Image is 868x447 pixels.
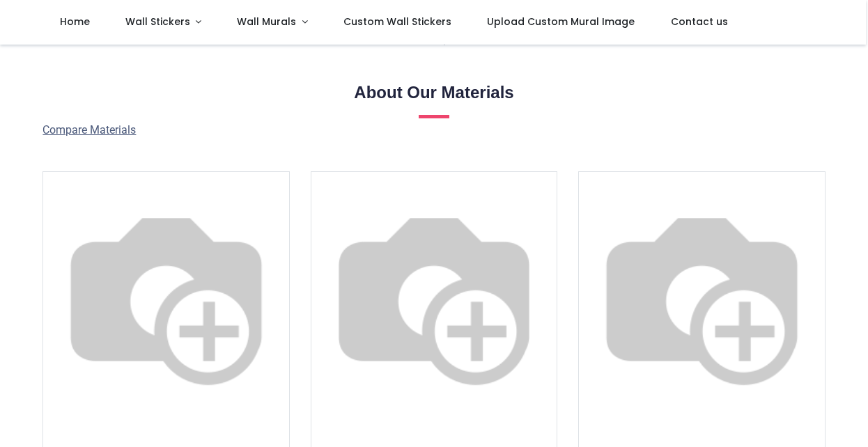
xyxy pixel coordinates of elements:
[237,15,296,29] span: Wall Murals
[487,15,635,29] span: Upload Custom Mural Image
[42,123,136,136] span: Compare Materials
[343,15,451,29] span: Custom Wall Stickers
[579,172,824,417] img: Wallpaper_hand_and_overlay%20%281%29.jpg
[42,81,825,104] h2: About Our Materials
[671,15,728,29] span: Contact us
[60,15,90,29] span: Home
[311,172,557,417] img: Wallpaper_and_hand.jpg
[43,172,288,417] img: Wallpaper_only.jpg
[125,15,190,29] span: Wall Stickers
